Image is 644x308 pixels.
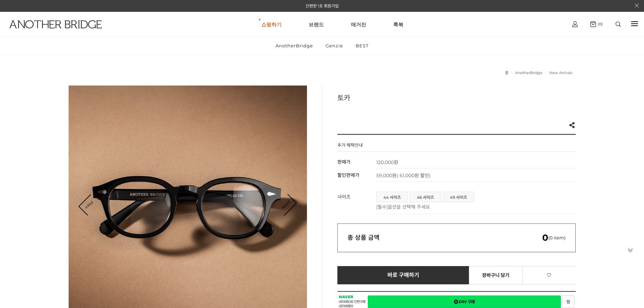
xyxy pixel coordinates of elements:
[515,70,543,75] a: AnotherBridge
[320,37,349,54] a: Genzie
[443,192,474,202] a: 49 사이즈
[469,266,523,284] a: 장바구니 담기
[590,21,596,27] img: cart
[376,192,408,202] li: 44 사이즈
[337,172,359,178] span: 할인판매가
[309,12,324,37] a: 브랜드
[270,37,319,54] a: AnotherBridge
[376,159,398,165] strong: 120,000원
[376,172,431,179] span: 59,000원
[3,20,100,45] a: logo
[572,21,578,27] img: cart
[377,192,408,202] a: 44 사이즈
[337,188,376,214] th: 사이즈
[388,204,430,210] span: 옵션을 선택해 주세요
[368,295,561,308] a: 새창
[549,70,572,75] a: New Arrivals
[596,22,603,26] span: (0)
[542,232,548,243] em: 0
[505,70,508,75] a: 홈
[337,92,576,102] h3: 토카
[590,21,603,27] a: (0)
[337,142,363,151] h4: 추가 혜택안내
[397,172,431,179] span: ( 61,000원 할인)
[410,192,441,202] a: 46 사이즈
[562,295,574,308] a: 새창
[443,192,474,202] li: 49 사이즈
[348,234,380,241] strong: 총 상품 금액
[337,266,470,284] a: 바로 구매하기
[261,12,282,37] a: 쇼핑하기
[542,235,566,240] span: (0 item)
[275,194,296,215] a: Next
[350,37,374,54] a: BEST
[9,20,102,28] img: logo
[393,12,403,37] a: 룩북
[351,12,366,37] a: 매거진
[337,159,351,165] span: 판매가
[79,194,100,215] a: Prev
[616,22,621,27] img: search
[387,272,420,278] span: 바로 구매하기
[376,203,572,210] p: [필수]
[306,3,339,8] a: 간편한 1초 회원가입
